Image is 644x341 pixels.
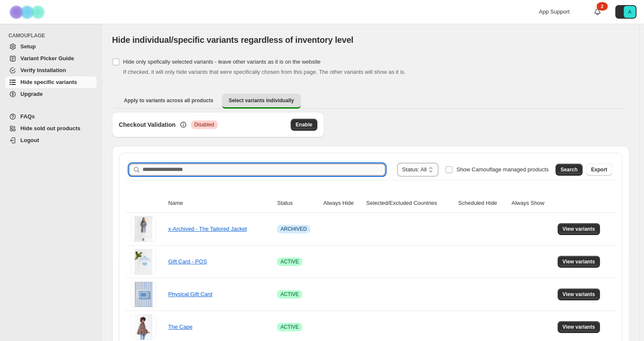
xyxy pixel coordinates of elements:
button: View variants [557,256,600,268]
span: Hide specific variants [20,79,77,85]
button: Export [586,164,612,176]
span: View variants [563,258,595,265]
a: The Cape [168,324,192,330]
button: Avatar with initials A [615,5,636,19]
span: Variant Picker Guide [20,55,74,61]
button: Select variants individually [222,94,301,109]
a: Logout [5,134,97,146]
span: FAQs [20,113,35,120]
span: Show Camouflage managed products [456,166,549,173]
span: Hide only spefically selected variants - leave other variants as it is on the website [123,59,320,65]
span: Logout [20,137,39,143]
span: ARCHIVED [280,226,307,232]
span: Enable [296,121,312,128]
span: Select variants individually [229,97,294,104]
span: Hide sold out products [20,125,81,131]
a: FAQs [5,111,97,123]
a: Upgrade [5,88,97,100]
button: View variants [557,321,600,333]
th: Selected/Excluded Countries [364,194,456,213]
button: View variants [557,288,600,300]
a: Hide specific variants [5,76,97,88]
img: Camouflage [7,0,49,24]
span: Search [560,166,577,173]
span: Apply to variants across all products [124,97,213,104]
th: Always Show [509,194,554,213]
span: CAMOUFLAGE [8,32,98,39]
a: Verify Installation [5,64,97,76]
button: Enable [291,119,317,131]
span: ACTIVE [280,324,299,330]
th: Always Hide [321,194,364,213]
th: Status [274,194,321,213]
span: View variants [563,291,595,298]
span: ACTIVE [280,258,299,265]
span: View variants [563,324,595,330]
a: Hide sold out products [5,123,97,134]
a: Physical Gift Card [168,291,212,297]
span: Hide individual/specific variants regardless of inventory level [112,35,353,45]
th: Name [165,194,274,213]
h3: Checkout Validation [119,120,176,129]
span: Export [591,166,607,173]
text: A [628,9,631,14]
span: Avatar with initials A [624,6,636,18]
span: ACTIVE [280,291,299,298]
span: Upgrade [20,91,43,97]
a: Gift Card - POS [168,258,207,265]
button: Apply to variants across all products [117,94,220,107]
span: Disabled [194,121,214,128]
span: View variants [563,226,595,232]
a: 2 [593,8,602,16]
span: Setup [20,43,36,50]
span: If checked, it will only hide variants that were specifically chosen from this page. The other va... [123,69,406,75]
button: View variants [557,223,600,235]
a: Setup [5,41,97,53]
a: x-Archived - The Tailored Jacket [168,226,246,232]
th: Scheduled Hide [456,194,509,213]
span: App Support [539,8,569,15]
a: Variant Picker Guide [5,53,97,64]
button: Search [555,164,582,176]
div: 2 [596,2,608,11]
span: Verify Installation [20,67,66,73]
